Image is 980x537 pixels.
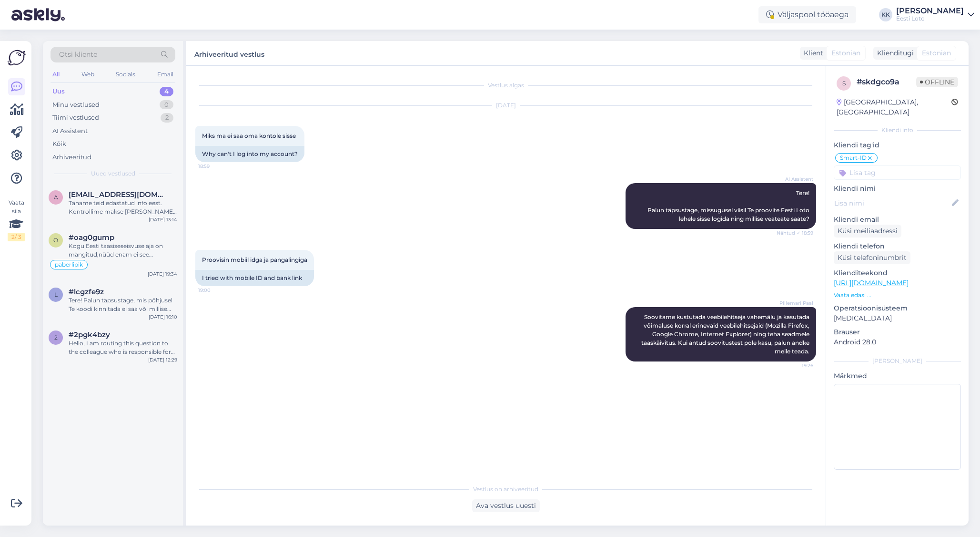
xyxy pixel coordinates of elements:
[52,153,91,162] div: Arhiveeritud
[69,339,177,356] div: Hello, I am routing this question to the colleague who is responsible for this topic. The reply m...
[834,251,910,264] div: Küsi telefoninumbrit
[834,337,961,347] p: Android 28.0
[52,113,99,123] div: Tiimi vestlused
[831,48,860,58] span: Estonian
[160,87,173,96] div: 4
[80,68,96,81] div: Web
[834,303,961,313] p: Operatsioonisüsteem
[54,291,58,298] span: l
[758,6,856,23] div: Väljaspool tööaega
[202,256,307,263] span: Proovisin mobiil idga ja pangalingiga
[800,48,823,58] div: Klient
[834,225,901,238] div: Küsi meiliaadressi
[834,313,961,323] p: [MEDICAL_DATA]
[834,198,950,208] input: Lisa nimi
[148,270,177,278] div: [DATE] 19:34
[155,68,175,81] div: Email
[472,499,540,512] div: Ava vestlus uuesti
[777,229,813,237] span: Nähtud ✓ 18:59
[69,330,110,339] span: #2pgk4bzy
[52,87,65,96] div: Uus
[195,101,816,110] div: [DATE]
[55,262,83,268] span: paberlipik
[202,132,296,139] span: Miks ma ei saa oma kontole sisse
[837,97,951,117] div: [GEOGRAPHIC_DATA], [GEOGRAPHIC_DATA]
[194,47,264,60] label: Arhiveeritud vestlus
[198,287,234,294] span: 19:00
[69,242,177,259] div: Kogu Eesti taasiseseisvuse aja on mängitud,nüüd enam ei see vanemad inimesed ,tõrjutakse igalt po...
[195,270,314,286] div: I tried with mobile ID and bank link
[114,68,137,81] div: Socials
[840,155,867,161] span: Smart-ID
[834,327,961,337] p: Brauser
[69,199,177,216] div: Täname teid edastatud info eest. Kontrollime makse [PERSON_NAME] suuname selle Teie e-rahakotti e...
[53,237,58,244] span: o
[834,268,961,278] p: Klienditeekond
[641,313,811,355] span: Soovitame kustutada veebilehitseja vahemälu ja kasutada võimaluse korral erinevaid veebilehitseja...
[8,49,26,67] img: Askly Logo
[896,7,964,15] div: [PERSON_NAME]
[59,50,97,60] span: Otsi kliente
[834,371,961,381] p: Märkmed
[69,296,177,313] div: Tere! Palun täpsustage, mis põhjusel Te koodi kinnitada ei saa või millise veateate saate.
[160,100,173,110] div: 0
[896,7,974,22] a: [PERSON_NAME]Eesti Loto
[834,184,961,194] p: Kliendi nimi
[149,216,177,223] div: [DATE] 13:14
[52,100,100,110] div: Minu vestlused
[54,334,58,341] span: 2
[198,163,234,170] span: 18:59
[149,313,177,320] div: [DATE] 16:10
[51,68,61,81] div: All
[473,485,538,494] span: Vestlus on arhiveeritud
[834,241,961,251] p: Kliendi telefon
[916,77,958,87] span: Offline
[842,80,846,87] span: s
[8,233,25,241] div: 2 / 3
[52,126,88,136] div: AI Assistent
[195,146,304,162] div: Why can't I log into my account?
[834,126,961,134] div: Kliendi info
[778,176,813,183] span: AI Assistent
[69,288,104,296] span: #lcgzfe9z
[922,48,951,58] span: Estonian
[879,8,892,21] div: KK
[834,215,961,225] p: Kliendi email
[52,139,66,149] div: Kõik
[54,194,58,201] span: a
[896,15,964,22] div: Eesti Loto
[161,113,173,123] div: 2
[834,140,961,150] p: Kliendi tag'id
[873,48,914,58] div: Klienditugi
[834,357,961,365] div: [PERSON_NAME]
[834,291,961,299] p: Vaata edasi ...
[91,169,135,178] span: Uued vestlused
[857,76,916,88] div: # skdgco9a
[148,356,177,363] div: [DATE] 12:29
[834,165,961,180] input: Lisa tag
[8,198,25,241] div: Vaata siia
[69,190,168,199] span: annimaarjakarjel@gmail.com
[834,279,909,287] a: [URL][DOMAIN_NAME]
[778,299,813,307] span: Pillemari Paal
[195,81,816,90] div: Vestlus algas
[778,362,813,369] span: 19:26
[69,233,114,242] span: #oag0gump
